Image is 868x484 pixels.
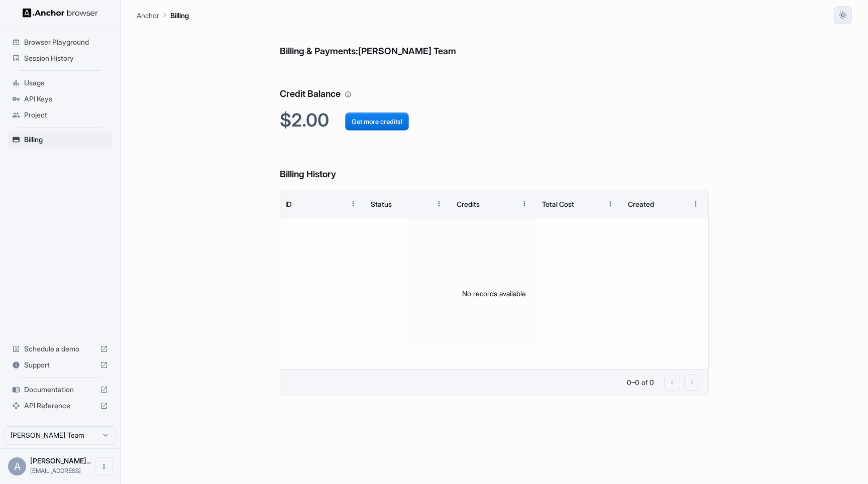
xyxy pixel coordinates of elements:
div: Status [371,200,392,208]
svg: Your credit balance will be consumed as you use the API. Visit the usage page to view a breakdown... [345,91,352,98]
span: Arjun Chintapalli [30,456,91,465]
p: Anchor [137,10,159,21]
span: Browser Playground [24,37,108,47]
span: Schedule a demo [24,344,96,354]
button: Sort [497,195,515,213]
button: Get more credits! [345,112,409,131]
button: Sort [412,195,430,213]
h6: Credit Balance [280,67,709,101]
h6: Billing & Payments: [PERSON_NAME] Team [280,24,709,59]
img: Anchor Logo [23,8,98,18]
button: Menu [515,195,533,213]
p: Billing [170,10,189,21]
span: API Reference [24,401,96,411]
button: Sort [326,195,344,213]
div: Browser Playground [8,34,112,50]
div: Usage [8,75,112,91]
div: Support [8,357,112,373]
button: Sort [583,195,601,213]
div: Schedule a demo [8,341,112,357]
div: Total Cost [542,200,574,208]
div: Project [8,107,112,123]
button: Menu [430,195,448,213]
button: Sort [669,195,687,213]
span: Session History [24,53,108,63]
p: 0–0 of 0 [627,378,654,388]
div: No records available [280,218,708,369]
button: Menu [601,195,619,213]
div: Billing [8,132,112,148]
button: Menu [344,195,362,213]
span: Support [24,360,96,370]
nav: breadcrumb [137,10,189,21]
div: Credits [457,200,480,208]
h6: Billing History [280,147,709,182]
div: A [8,457,26,475]
span: arjun@rtrvr.ai [30,467,81,474]
div: ID [285,200,292,208]
h2: $2.00 [280,109,709,131]
button: Open menu [95,457,113,475]
div: Created [628,200,654,208]
div: API Reference [8,398,112,414]
span: Billing [24,135,108,145]
div: Documentation [8,382,112,398]
div: Session History [8,50,112,66]
span: Usage [24,78,108,88]
div: API Keys [8,91,112,107]
span: Documentation [24,385,96,395]
span: API Keys [24,94,108,104]
button: Menu [687,195,705,213]
span: Project [24,110,108,120]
